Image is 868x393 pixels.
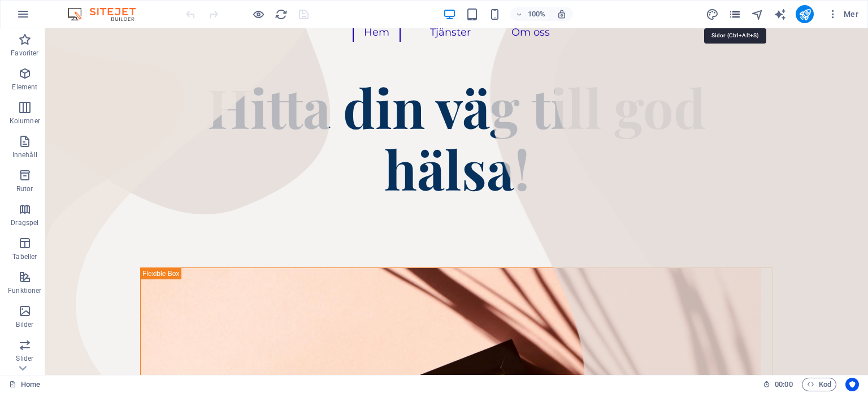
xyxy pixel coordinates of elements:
a: Klicka för att avbryta val. Dubbelklicka för att öppna sidor [9,378,40,391]
button: reload [274,7,288,21]
span: : [783,380,784,388]
button: 100% [510,7,550,21]
span: Kod [807,378,831,391]
span: Mer [827,8,858,20]
p: Bilder [16,320,33,329]
p: Favoriter [11,49,38,58]
span: 00 00 [775,378,792,391]
i: Navigatör [751,8,764,21]
p: Dragspel [11,218,38,227]
p: Kolumner [10,116,40,126]
p: Funktioner [8,286,41,295]
i: Publicera [798,8,811,21]
p: Slider [16,354,33,363]
button: Mer [823,5,863,23]
i: AI Writer [774,8,787,21]
button: pages [728,7,741,21]
button: Klicka här för att lämna förhandsvisningsläge och fortsätta redigera [251,7,265,21]
h6: Sessionstid [763,378,793,391]
p: Rutor [16,184,33,193]
img: Editor Logo [65,7,150,21]
button: design [705,7,719,21]
p: Tabeller [12,252,37,261]
button: navigator [750,7,764,21]
h6: 100% [527,7,545,21]
button: Usercentrics [845,378,859,391]
button: publish [796,5,814,23]
p: Element [12,83,37,92]
button: Kod [802,378,836,391]
p: Innehåll [12,150,37,159]
button: text_generator [773,7,787,21]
